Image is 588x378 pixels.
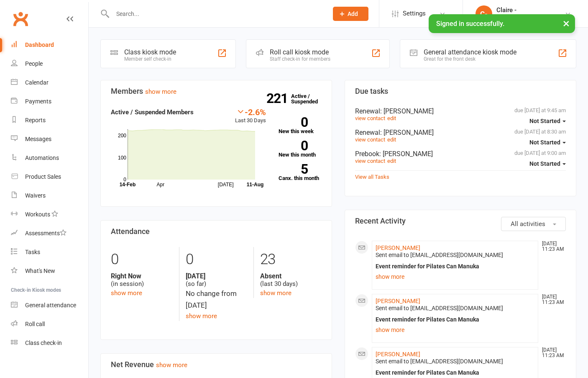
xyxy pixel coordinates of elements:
[186,272,247,288] div: (so far)
[124,48,176,56] div: Class kiosk mode
[25,249,40,255] div: Tasks
[376,369,534,376] div: Event reminder for Pilates Can Manuka
[25,41,54,48] div: Dashboard
[376,358,503,365] span: Sent email to [EMAIL_ADDRESS][DOMAIN_NAME]
[270,48,330,56] div: Roll call kiosk mode
[476,5,492,22] div: C-
[511,220,545,228] span: All activities
[348,10,358,17] span: Add
[260,289,291,297] a: show more
[355,136,385,143] a: view contact
[111,87,322,95] h3: Members
[186,272,247,280] strong: [DATE]
[11,205,88,224] a: Workouts
[111,247,173,272] div: 0
[11,149,88,167] a: Automations
[376,244,420,251] a: [PERSON_NAME]
[529,113,566,129] button: Not Started
[25,154,59,161] div: Automations
[25,267,55,274] div: What's New
[387,136,396,143] a: edit
[538,241,565,252] time: [DATE] 11:23 AM
[355,107,566,115] div: Renewal
[279,117,322,134] a: 0New this week
[111,108,194,116] strong: Active / Suspended Members
[110,8,322,20] input: Search...
[11,92,88,111] a: Payments
[529,160,560,167] span: Not Started
[376,316,534,323] div: Event reminder for Pilates Can Manuka
[186,288,247,311] div: No change from [DATE]
[380,107,434,115] span: : [PERSON_NAME]
[291,87,328,111] a: 221Active / Suspended
[25,192,46,199] div: Waivers
[279,164,322,181] a: 5Canx. this month
[403,4,426,23] span: Settings
[387,115,396,121] a: edit
[538,294,565,305] time: [DATE] 11:23 AM
[25,321,45,327] div: Roll call
[11,296,88,315] a: General attendance kiosk mode
[355,115,385,121] a: view contact
[376,263,534,270] div: Event reminder for Pilates Can Manuka
[279,116,308,129] strong: 0
[355,129,566,136] div: Renewal
[501,217,566,231] button: All activities
[376,298,420,304] a: [PERSON_NAME]
[529,135,566,150] button: Not Started
[25,136,51,142] div: Messages
[355,217,566,225] h3: Recent Activity
[436,20,504,28] span: Signed in successfully.
[379,150,433,158] span: : [PERSON_NAME]
[25,211,50,218] div: Workouts
[376,351,420,357] a: [PERSON_NAME]
[25,98,51,105] div: Payments
[11,36,88,54] a: Dashboard
[424,56,516,62] div: Great for the front desk
[355,158,385,164] a: view contact
[145,88,176,95] a: show more
[111,227,322,236] h3: Attendance
[186,312,217,320] a: show more
[111,360,322,369] h3: Net Revenue
[529,118,560,124] span: Not Started
[355,87,566,95] h3: Due tasks
[156,361,187,369] a: show more
[529,139,560,146] span: Not Started
[387,158,396,164] a: edit
[355,174,389,180] a: View all Tasks
[333,7,368,21] button: Add
[11,130,88,149] a: Messages
[260,247,322,272] div: 23
[11,262,88,280] a: What's New
[25,117,46,123] div: Reports
[279,139,308,152] strong: 0
[260,272,322,288] div: (last 30 days)
[25,173,61,180] div: Product Sales
[186,247,247,272] div: 0
[376,305,503,311] span: Sent email to [EMAIL_ADDRESS][DOMAIN_NAME]
[279,163,308,175] strong: 5
[11,334,88,352] a: Class kiosk mode
[25,302,76,309] div: General attendance
[124,56,176,62] div: Member self check-in
[25,339,62,346] div: Class check-in
[376,324,534,336] a: show more
[380,129,434,136] span: : [PERSON_NAME]
[376,252,503,258] span: Sent email to [EMAIL_ADDRESS][DOMAIN_NAME]
[10,8,31,29] a: Clubworx
[538,347,565,358] time: [DATE] 11:23 AM
[11,111,88,130] a: Reports
[266,92,291,105] strong: 221
[25,79,49,86] div: Calendar
[11,243,88,262] a: Tasks
[260,272,322,280] strong: Absent
[111,289,142,297] a: show more
[11,54,88,73] a: People
[111,272,173,280] strong: Right Now
[559,14,574,32] button: ×
[424,48,516,56] div: General attendance kiosk mode
[529,156,566,171] button: Not Started
[11,73,88,92] a: Calendar
[235,107,266,125] div: Last 30 Days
